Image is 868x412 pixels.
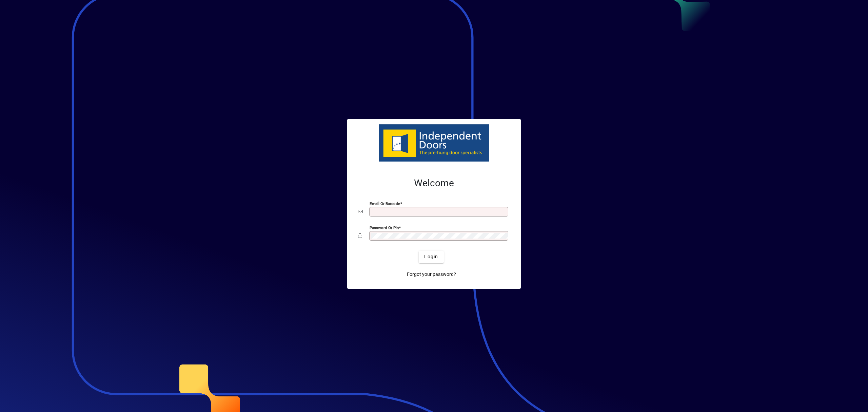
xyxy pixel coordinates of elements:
mat-label: Password or Pin [370,225,399,230]
h2: Welcome [358,177,510,189]
mat-label: Email or Barcode [370,201,400,206]
a: Forgot your password? [404,268,459,281]
button: Login [419,251,443,263]
span: Forgot your password? [407,271,456,278]
span: Login [424,253,438,260]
